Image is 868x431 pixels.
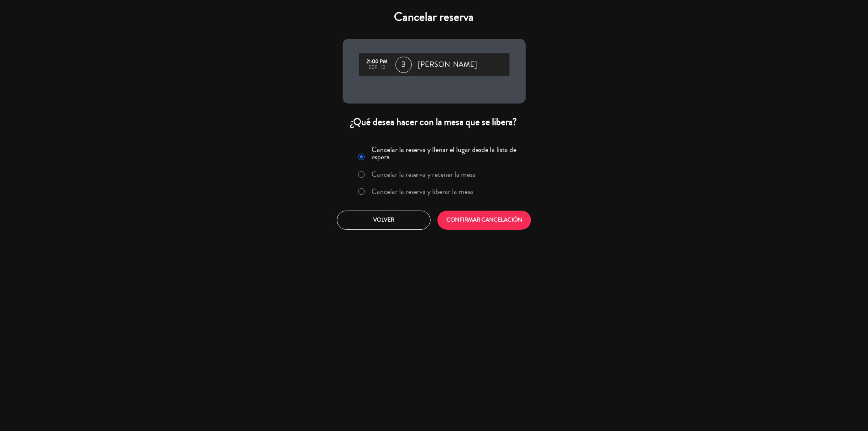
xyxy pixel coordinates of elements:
div: 21:00 PM [363,59,391,65]
button: CONFIRMAR CANCELACIÓN [437,211,531,230]
div: ¿Qué desea hacer con la mesa que se libera? [343,116,526,128]
span: [PERSON_NAME] [418,59,477,71]
button: Volver [337,211,431,230]
h4: Cancelar reserva [343,10,526,24]
label: Cancelar la reserva y liberar la mesa [372,188,473,195]
label: Cancelar la reserva y retener la mesa [372,171,476,178]
label: Cancelar la reserva y llenar el lugar desde la lista de espera [372,146,520,161]
span: 3 [396,57,412,73]
div: sep., 12 [363,65,391,70]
